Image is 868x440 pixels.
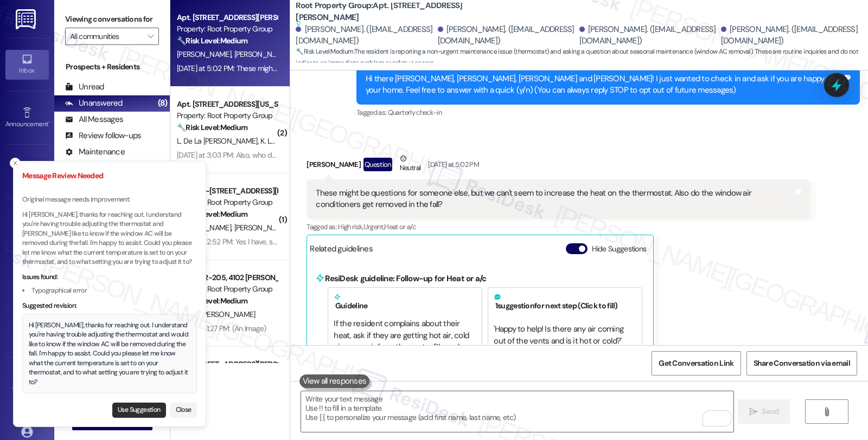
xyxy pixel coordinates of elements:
button: Close [170,403,197,418]
div: Property: Root Property Group [177,283,277,295]
div: Apt. [STREET_ADDRESS][PERSON_NAME] [177,359,277,370]
div: Related guidelines [310,243,373,259]
span: Heat or a/c [384,222,416,231]
h5: Guideline [334,293,476,310]
div: Prospects + Residents [54,61,170,73]
div: Question [363,158,392,171]
a: Buildings [5,263,49,292]
div: If the resident complains about their heat, ask if they are getting hot air, cold air or any air ... [334,318,476,388]
label: Hide Suggestions [592,243,647,255]
span: [PERSON_NAME] [177,49,234,59]
button: Close toast [10,158,21,169]
a: Leads [5,316,49,346]
a: Site Visit • [5,157,49,186]
strong: 🔧 Risk Level: Medium [177,122,247,132]
div: Apt. [STREET_ADDRESS][US_STATE] [177,99,277,110]
span: [PERSON_NAME] [234,223,289,232]
div: Review follow-ups [65,130,141,141]
button: Get Conversation Link [652,351,741,376]
div: Maintenance [65,146,125,158]
strong: 🔧 Risk Level: Medium [296,47,353,56]
div: [PERSON_NAME]. ([EMAIL_ADDRESS][DOMAIN_NAME]) [296,24,435,47]
div: Tagged as: [356,105,860,120]
div: Neutral [398,153,423,176]
div: [PERSON_NAME]. ([EMAIL_ADDRESS][DOMAIN_NAME]) [721,24,860,47]
div: Hi there [PERSON_NAME], [PERSON_NAME], [PERSON_NAME] and [PERSON_NAME]! I just wanted to check in... [366,73,843,96]
button: Share Conversation via email [746,351,857,376]
h5: 1 suggestion for next step (Click to fill) [494,293,636,310]
div: Issues found: [22,273,197,282]
span: Send [762,406,778,417]
div: Apt. 1214-[STREET_ADDRESS][PERSON_NAME] [177,185,277,197]
button: Send [738,399,790,424]
strong: 🔧 Risk Level: Medium [177,36,247,46]
label: Viewing conversations for [65,11,159,28]
div: Apt. 4102-205, 4102 [PERSON_NAME] [177,272,277,283]
span: High risk , [338,222,363,231]
div: [PERSON_NAME]. ([EMAIL_ADDRESS][DOMAIN_NAME]) [438,24,577,47]
span: K. Le Mentec [261,136,302,146]
img: ResiDesk Logo [16,9,38,29]
span: ' Happy to help! Is there any air coming out of the vents and is it hot or cold? ' [494,323,625,346]
strong: 🔧 Risk Level: Medium [177,296,247,306]
span: • [48,119,50,126]
span: : The resident is reporting a non-urgent maintenance issue (thermostat) and asking a question abo... [296,46,868,69]
span: [PERSON_NAME] [234,49,292,59]
input: All communities [70,28,142,45]
div: These might be questions for someone else, but we can't seem to increase the heat on the thermost... [316,187,793,211]
span: [PERSON_NAME] [201,309,256,319]
b: ResiDesk guideline: Follow-up for Heat or a/c [325,273,486,284]
span: Get Conversation Link [659,358,733,369]
div: [DATE] at 3:03 PM: Also, who do I contact to about our recycling bin? It has been missing from ou... [177,150,573,160]
div: Tagged as: [307,219,810,235]
i:  [148,32,154,41]
div: [DATE] at 5:02 PM [425,159,479,170]
div: All Messages [65,114,123,125]
textarea: To enrich screen reader interactions, please activate Accessibility in Grammarly extension settings [301,391,733,432]
div: (8) [155,95,170,112]
div: [DATE] at 1:27 PM: (An Image) [177,323,266,333]
a: Insights • [5,210,49,239]
i:  [822,407,831,416]
p: Original message needs improvement: [22,195,197,205]
span: Share Conversation via email [754,358,850,369]
div: [PERSON_NAME]. ([EMAIL_ADDRESS][DOMAIN_NAME]) [579,24,718,47]
li: Typographical error [22,286,197,296]
span: L. De La [PERSON_NAME] [177,136,260,146]
div: [PERSON_NAME] [307,153,810,179]
div: Suggested revision: [22,301,197,311]
div: Property: Root Property Group [177,110,277,121]
span: Quarterly check-in [388,108,442,117]
button: Use Suggestion [112,403,166,418]
div: Unanswered [65,98,123,109]
div: Apt. [STREET_ADDRESS][PERSON_NAME] [177,12,277,23]
i:  [749,407,757,416]
div: Property: Root Property Group [177,197,277,208]
strong: 🔧 Risk Level: Medium [177,209,247,219]
div: Property: Root Property Group [177,23,277,35]
div: Unread [65,81,104,93]
a: Templates • [5,370,49,399]
a: Inbox [5,50,49,79]
p: Hi [PERSON_NAME], thanks for reaching out. I understand you're having trouble adjusting the therm... [22,210,197,267]
div: Hi [PERSON_NAME], thanks for reaching out. I understand you're having trouble adjusting the therm... [29,321,191,387]
div: [DATE] at 5:02 PM: These might be questions for someone else, but we can't seem to increase the h... [177,63,748,73]
h3: Message Review Needed [22,170,197,182]
span: Urgent , [363,222,384,231]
